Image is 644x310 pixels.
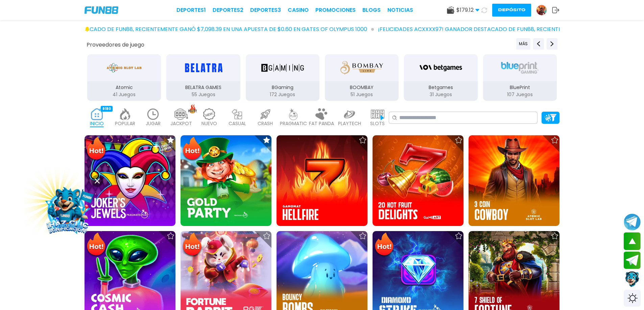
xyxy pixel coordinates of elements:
[231,108,244,120] img: casual_light.webp
[492,4,531,17] button: Depósito
[288,6,309,14] a: CASINO
[118,108,132,120] img: popular_light.webp
[624,252,641,269] button: Join telegram
[146,108,160,120] img: recent_light.webp
[401,54,480,102] button: Betgames
[387,6,413,14] a: NOTICIAS
[624,271,641,288] button: Contact customer service
[181,136,203,162] img: Hot
[456,6,479,14] span: $ 179.12
[420,58,462,77] img: Betgames
[166,91,240,98] p: 55 Juegos
[536,5,547,15] img: Avatar
[315,108,328,120] img: fat_panda_light.webp
[250,6,281,14] a: Deportes3
[188,104,197,113] img: hot
[371,108,384,120] img: slots_light.webp
[287,108,300,120] img: pragmatic_light.webp
[404,91,478,98] p: 31 Juegos
[624,213,641,231] button: Join telegram channel
[545,114,556,121] img: Platform Filter
[259,108,272,120] img: crash_light.webp
[146,120,161,127] p: JUGAR
[115,120,135,127] p: POPULAR
[343,108,356,120] img: playtech_light.webp
[404,84,478,91] p: Betgames
[87,41,144,48] button: Proveedores de juego
[164,54,243,102] button: BELATRA GAMES
[90,120,104,127] p: INICIO
[370,120,385,127] p: SLOTS
[87,84,161,91] p: Atomic
[174,108,188,120] img: jackpot_light.webp
[229,120,246,127] p: CASUAL
[105,58,143,77] img: Atomic
[213,6,243,14] a: Deportes2
[516,38,530,50] button: Previous providers
[201,120,217,127] p: NUEVO
[261,58,304,77] img: BGaming
[176,6,206,14] a: Deportes1
[338,120,361,127] p: PLAYTECH
[85,232,107,258] img: Hot
[181,232,203,258] img: Hot
[483,84,557,91] p: BluePrint
[37,178,98,239] img: Image Link
[85,136,107,162] img: Hot
[624,290,641,307] div: Switch theme
[325,84,399,91] p: BOOMBAY
[90,108,104,120] img: home_active.webp
[315,6,356,14] a: Promociones
[340,58,383,77] img: BOOMBAY
[373,232,395,258] img: Hot
[469,135,559,226] img: 3 Coin Cowboy
[362,6,381,14] a: BLOGS
[322,54,401,102] button: BOOMBAY
[258,120,273,127] p: CRASH
[624,232,641,250] button: scroll up
[325,91,399,98] p: 51 Juegos
[243,54,322,102] button: BGaming
[85,6,118,14] img: Company Logo
[202,108,216,120] img: new_light.webp
[85,135,175,226] img: Joker's Jewels
[101,106,113,112] div: 9180
[87,91,161,98] p: 41 Juegos
[170,120,192,127] p: JACKPOT
[499,58,541,77] img: BluePrint
[547,38,557,50] button: Next providers
[483,91,557,98] p: 107 Juegos
[182,58,224,77] img: BELATRA GAMES
[85,54,164,102] button: Atomic
[181,135,271,226] img: Gold Party
[277,135,367,226] img: Hellfire
[280,120,307,127] p: PRAGMATIC
[533,38,544,50] button: Previous providers
[536,5,552,16] a: Avatar
[246,91,319,98] p: 172 Juegos
[246,84,319,91] p: BGaming
[309,120,334,127] p: FAT PANDA
[166,84,240,91] p: BELATRA GAMES
[480,54,559,102] button: BluePrint
[373,135,463,226] img: 20 Hot Fruit Delights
